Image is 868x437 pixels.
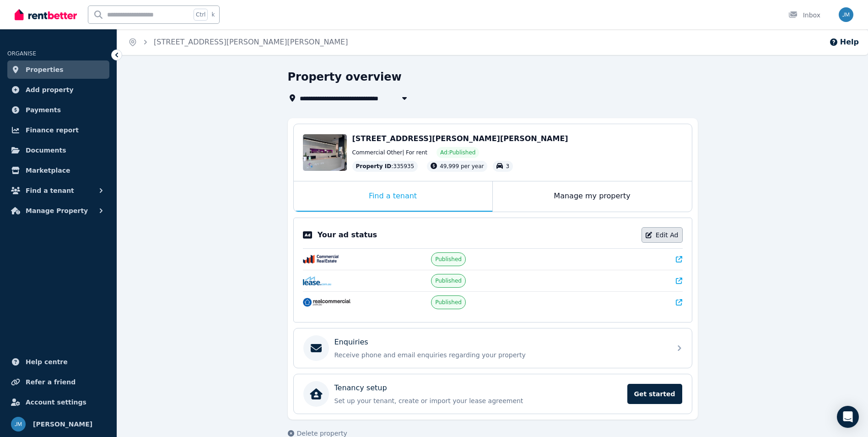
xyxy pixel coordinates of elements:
[303,298,350,307] img: RealCommercial.com.au
[26,377,75,388] span: Refer a friend
[334,337,368,348] p: Enquiries
[642,227,683,243] a: Edit Ad
[506,163,509,169] span: 3
[26,185,74,196] span: Find a tenant
[7,373,109,391] a: Refer a friend
[303,276,332,285] img: Lease.com.au
[33,419,92,430] span: [PERSON_NAME]
[7,50,36,57] span: ORGANISE
[334,396,622,405] p: Set up your tenant, create or import your lease agreement
[627,384,682,404] span: Get started
[294,374,692,414] a: Tenancy setupSet up your tenant, create or import your lease agreementGet started
[440,163,484,169] span: 49,999 per year
[154,38,348,46] a: [STREET_ADDRESS][PERSON_NAME][PERSON_NAME]
[26,165,70,176] span: Marketplace
[288,70,402,84] h1: Property overview
[194,9,208,21] span: Ctrl
[26,125,79,136] span: Finance report
[435,299,462,306] span: Published
[440,149,475,156] span: Ad: Published
[837,406,859,428] div: Open Intercom Messenger
[352,161,418,172] div: : 335935
[356,163,392,170] span: Property ID
[294,181,492,212] div: Find a tenant
[26,397,86,408] span: Account settings
[7,181,109,200] button: Find a tenant
[7,202,109,220] button: Manage Property
[352,134,568,143] span: [STREET_ADDRESS][PERSON_NAME][PERSON_NAME]
[7,393,109,411] a: Account settings
[352,149,427,156] span: Commercial Other | For rent
[117,29,359,55] nav: Breadcrumb
[211,11,215,18] span: k
[7,81,109,99] a: Add property
[7,141,109,159] a: Documents
[7,161,109,180] a: Marketplace
[7,353,109,371] a: Help centre
[294,328,692,368] a: EnquiriesReceive phone and email enquiries regarding your property
[788,11,820,20] div: Inbox
[26,145,66,156] span: Documents
[26,205,88,216] span: Manage Property
[334,350,666,360] p: Receive phone and email enquiries regarding your property
[839,7,853,22] img: Jo Macaione
[318,229,377,240] p: Your ad status
[435,277,462,284] span: Published
[493,181,692,212] div: Manage my property
[26,64,64,75] span: Properties
[26,104,61,115] span: Payments
[7,101,109,119] a: Payments
[15,8,77,22] img: RentBetter
[435,256,462,263] span: Published
[7,60,109,79] a: Properties
[7,121,109,139] a: Finance report
[303,255,339,264] img: CommercialRealEstate.com.au
[26,356,68,367] span: Help centre
[334,382,387,393] p: Tenancy setup
[26,84,74,95] span: Add property
[11,417,26,432] img: Jo Macaione
[829,37,859,48] button: Help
